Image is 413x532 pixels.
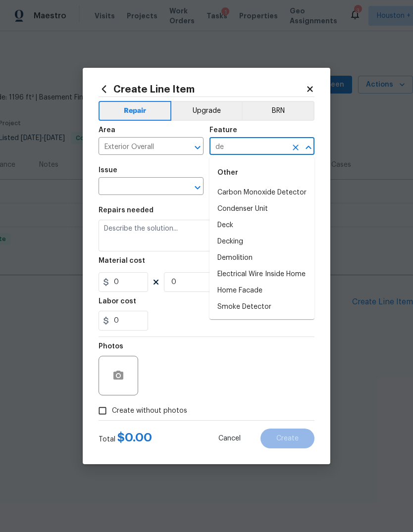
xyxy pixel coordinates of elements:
[209,283,314,299] li: Home Facade
[260,429,314,448] button: Create
[209,127,237,134] h5: Feature
[99,167,117,174] h5: Issue
[218,435,241,442] span: Cancel
[209,217,314,234] li: Deck
[209,234,314,250] li: Decking
[302,141,315,154] button: Close
[99,127,115,134] h5: Area
[209,201,314,217] li: Condenser Unit
[209,299,314,315] li: Smoke Detector
[191,141,205,154] button: Open
[99,207,154,214] h5: Repairs needed
[209,250,314,266] li: Demolition
[209,185,314,201] li: Carbon Monoxide Detector
[242,101,314,121] button: BRN
[99,433,152,444] div: Total
[276,435,299,442] span: Create
[112,406,187,416] span: Create without photos
[117,432,152,443] span: $ 0.00
[191,181,205,194] button: Open
[289,141,303,154] button: Clear
[99,84,306,95] h2: Create Line Item
[209,161,314,185] div: Other
[171,101,242,121] button: Upgrade
[99,257,145,264] h5: Material cost
[203,429,257,448] button: Cancel
[99,298,136,305] h5: Labor cost
[99,343,123,350] h5: Photos
[209,266,314,283] li: Electrical Wire Inside Home
[99,101,171,121] button: Repair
